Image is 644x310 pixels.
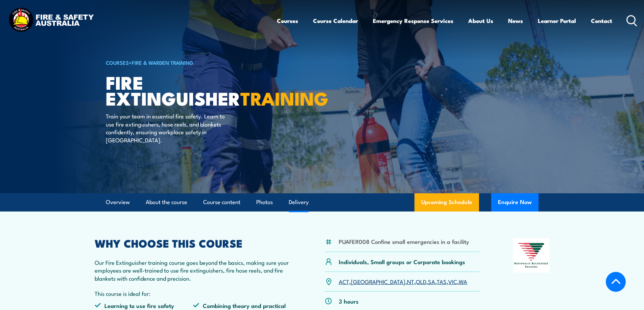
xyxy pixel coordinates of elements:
a: WA [459,277,467,285]
a: Contact [591,12,612,30]
a: Upcoming Schedule [414,193,479,212]
a: Overview [106,193,130,211]
a: News [508,12,523,30]
img: Nationally Recognised Training logo. [513,238,550,273]
a: Courses [277,12,298,30]
a: [GEOGRAPHIC_DATA] [351,277,405,285]
a: VIC [448,277,457,285]
p: 3 hours [339,297,359,305]
a: SA [428,277,435,285]
p: , , , , , , , [339,278,467,285]
button: Enquire Now [491,193,539,212]
a: Emergency Response Services [373,12,453,30]
a: COURSES [106,59,129,66]
h1: Fire Extinguisher [106,74,273,106]
li: PUAFER008 Confine small emergencies in a facility [339,237,469,245]
p: Our Fire Extinguisher training course goes beyond the basics, making sure your employees are well... [95,258,292,282]
p: This course is ideal for: [95,289,292,297]
a: Photos [256,193,273,211]
a: NT [407,277,414,285]
p: Train your team in essential fire safety. Learn to use fire extinguishers, hose reels, and blanke... [106,112,229,144]
p: Individuals, Small groups or Corporate bookings [339,258,465,265]
a: About the course [146,193,187,211]
a: Fire & Warden Training [132,59,193,66]
a: Course Calendar [313,12,358,30]
a: About Us [468,12,493,30]
a: TAS [437,277,447,285]
h6: > [106,58,273,66]
a: Delivery [289,193,309,211]
strong: TRAINING [240,84,328,112]
a: Course content [203,193,240,211]
h2: WHY CHOOSE THIS COURSE [95,238,292,248]
a: Learner Portal [538,12,576,30]
a: QLD [416,277,426,285]
a: ACT [339,277,349,285]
